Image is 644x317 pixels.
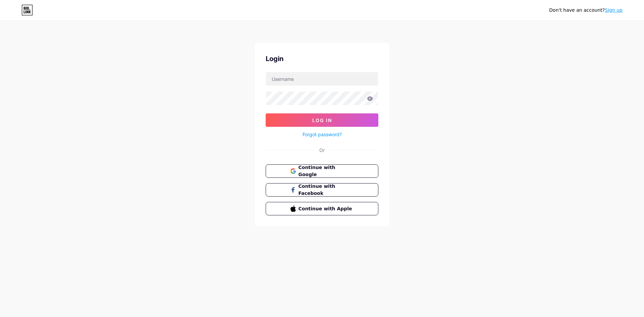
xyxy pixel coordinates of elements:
button: Continue with Google [266,164,378,178]
button: Log In [266,113,378,127]
span: Continue with Google [299,164,354,178]
div: Or [319,147,325,154]
span: Continue with Facebook [299,183,354,197]
button: Continue with Facebook [266,183,378,197]
div: Don't have an account? [549,7,623,14]
input: Username [266,72,378,86]
a: Sign up [605,7,623,13]
span: Log In [312,117,332,123]
button: Continue with Apple [266,202,378,215]
span: Continue with Apple [299,205,354,212]
div: Login [266,54,378,64]
a: Forgot password? [303,131,342,138]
